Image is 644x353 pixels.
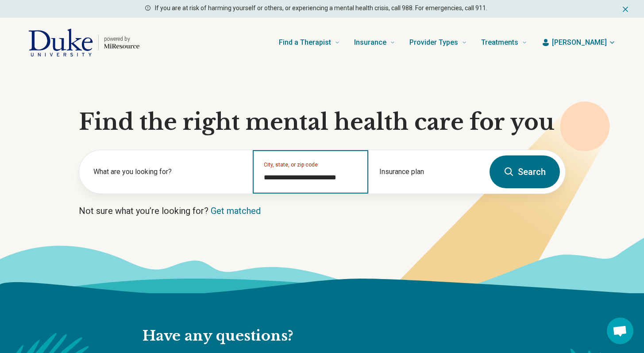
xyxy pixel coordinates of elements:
p: If you are at risk of harming yourself or others, or experiencing a mental health crisis, call 98... [155,4,487,13]
a: Home page [28,28,139,57]
button: [PERSON_NAME] [541,37,616,48]
a: Get matched [211,206,261,216]
span: Insurance [354,36,386,49]
a: Find a Therapist [279,25,340,60]
a: Insurance [354,25,395,60]
button: Dismiss [621,4,630,14]
a: Treatments [481,25,527,60]
button: Search [490,155,560,188]
p: powered by [104,35,139,43]
span: [PERSON_NAME] [552,37,607,48]
div: Open chat [607,318,633,344]
h2: Have any questions? [143,327,480,345]
h1: Find the right mental health care for you [79,109,566,136]
label: What are you looking for? [93,167,242,177]
p: Not sure what you’re looking for? [79,205,566,217]
a: Provider Types [409,25,467,60]
span: Provider Types [409,36,458,49]
span: Find a Therapist [279,36,331,49]
span: Treatments [481,36,518,49]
